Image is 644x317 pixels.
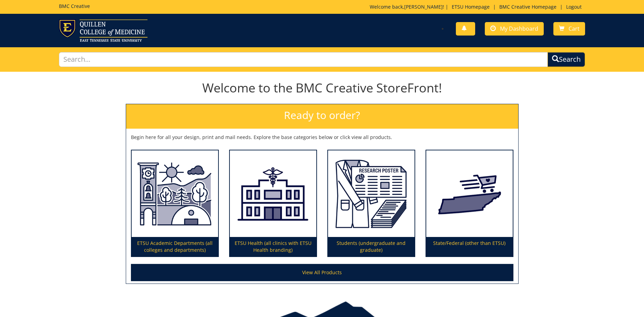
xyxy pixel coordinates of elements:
p: ETSU Health (all clinics with ETSU Health branding) [230,237,316,256]
p: ETSU Academic Departments (all colleges and departments) [132,237,218,256]
a: Students (undergraduate and graduate) [328,150,415,257]
a: ETSU Homepage [448,3,493,10]
a: ETSU Health (all clinics with ETSU Health branding) [230,150,316,257]
a: State/Federal (other than ETSU) [426,150,513,257]
h1: Welcome to the BMC Creative StoreFront! [126,81,519,95]
a: BMC Creative Homepage [496,3,560,10]
p: Begin here for all your design, print and mail needs. Explore the base categories below or click ... [131,134,513,141]
img: ETSU logo [59,19,147,42]
span: My Dashboard [500,25,538,32]
button: Search [548,52,585,67]
p: State/Federal (other than ETSU) [426,237,513,256]
img: State/Federal (other than ETSU) [426,150,513,237]
a: [PERSON_NAME] [404,3,443,10]
a: Logout [563,3,585,10]
h5: BMC Creative [59,3,90,9]
h2: Ready to order? [126,104,518,129]
p: Students (undergraduate and graduate) [328,237,415,256]
a: Cart [553,22,585,36]
img: ETSU Health (all clinics with ETSU Health branding) [230,150,316,237]
input: Search... [59,52,548,67]
span: Cart [569,25,580,32]
a: View All Products [131,264,513,281]
a: My Dashboard [485,22,544,36]
p: Welcome back, ! | | | [370,3,585,10]
a: ETSU Academic Departments (all colleges and departments) [132,150,218,257]
img: ETSU Academic Departments (all colleges and departments) [132,150,218,237]
img: Students (undergraduate and graduate) [328,150,415,237]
